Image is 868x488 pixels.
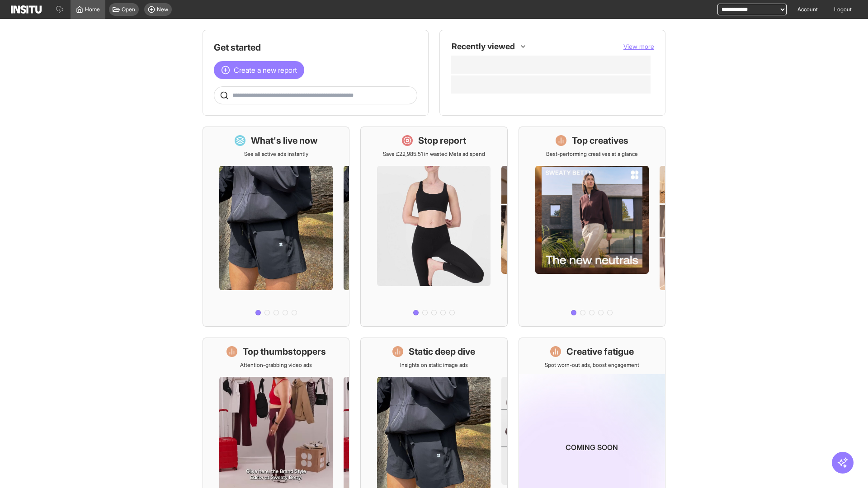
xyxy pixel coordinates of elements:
span: View more [623,42,654,50]
h1: Stop report [418,134,466,147]
p: See all active ads instantly [244,150,308,158]
span: Home [85,6,100,13]
span: Open [122,6,135,13]
p: Insights on static image ads [400,361,468,369]
button: Create a new report [214,61,304,79]
a: Top creativesBest-performing creatives at a glance [519,127,665,327]
span: New [157,6,168,13]
h1: Top creatives [572,134,628,147]
p: Best-performing creatives at a glance [546,150,638,158]
a: What's live nowSee all active ads instantly [203,127,349,327]
p: Attention-grabbing video ads [240,361,312,369]
h1: Top thumbstoppers [243,345,326,358]
a: Stop reportSave £22,985.51 in wasted Meta ad spend [360,127,507,327]
button: View more [623,42,654,51]
img: Logo [11,5,42,14]
h1: Get started [214,41,417,54]
p: Save £22,985.51 in wasted Meta ad spend [383,150,485,158]
h1: What's live now [251,134,318,147]
h1: Static deep dive [409,345,475,358]
span: Create a new report [234,65,297,75]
